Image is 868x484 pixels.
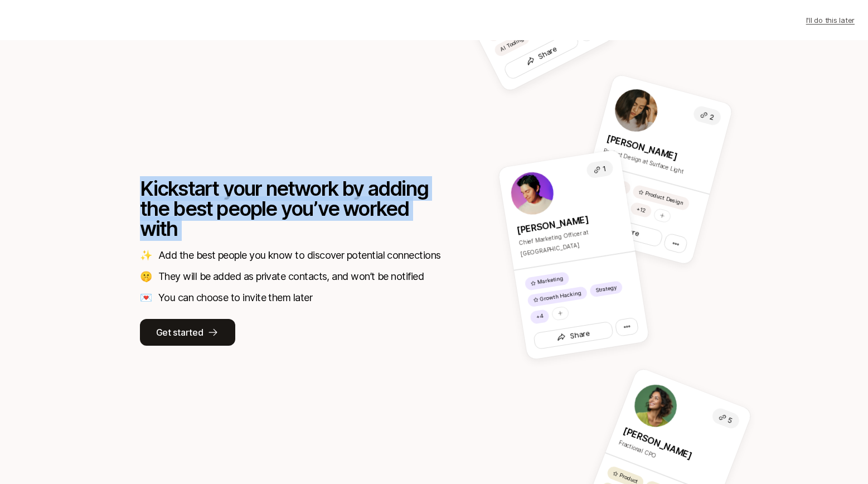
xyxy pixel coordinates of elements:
[140,319,235,346] button: Get started
[140,290,152,306] p: 💌
[140,269,152,284] p: 🤫
[539,288,581,304] p: Growth Hacking
[156,325,203,340] p: Get started
[602,145,706,183] p: Product Design at Surface Light
[158,269,424,284] p: They will be added as private contacts, and won’t be notified
[517,221,624,260] p: Chief Marketing Officer at [GEOGRAPHIC_DATA]
[535,312,544,322] p: +4
[806,14,855,26] p: I'll do this later
[635,204,646,215] p: +12
[523,41,560,70] span: Share
[158,290,312,306] p: You can choose to invite them later
[710,406,741,431] div: 5
[555,325,590,346] span: Share
[140,178,441,239] p: Kickstart your network by adding the best people you’ve worked with
[610,85,662,137] img: woman-with-black-hair.jpg
[585,159,614,179] div: 1
[140,248,152,263] p: ✨
[594,283,617,295] p: Strategy
[605,131,679,164] p: [PERSON_NAME]
[498,34,526,54] p: AI Tooling
[515,212,589,238] p: [PERSON_NAME]
[508,169,556,217] img: avatar-3.png
[692,105,722,127] div: 2
[158,248,441,263] p: Add the best people you know to discover potential connections
[628,379,682,433] img: avatar-1.jpg
[536,274,564,287] p: Marketing
[621,423,694,463] p: [PERSON_NAME]
[644,189,685,208] p: Product Design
